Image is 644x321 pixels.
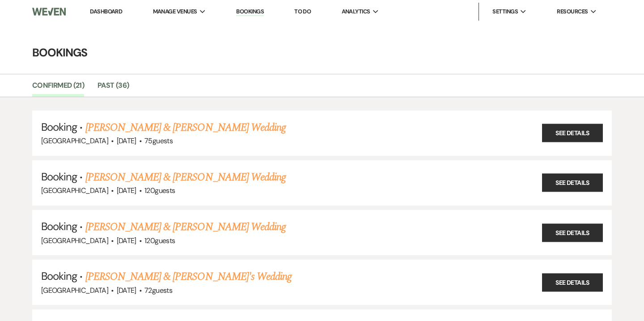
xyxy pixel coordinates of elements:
[144,136,173,146] span: 75 guests
[85,169,286,185] a: [PERSON_NAME] & [PERSON_NAME] Wedding
[90,8,122,15] a: Dashboard
[117,136,136,146] span: [DATE]
[153,7,197,16] span: Manage Venues
[32,2,66,21] img: Weven Logo
[41,186,108,195] span: [GEOGRAPHIC_DATA]
[41,269,77,283] span: Booking
[117,186,136,195] span: [DATE]
[144,236,175,245] span: 120 guests
[41,236,108,245] span: [GEOGRAPHIC_DATA]
[117,286,136,295] span: [DATE]
[542,174,603,192] a: See Details
[41,286,108,295] span: [GEOGRAPHIC_DATA]
[41,136,108,146] span: [GEOGRAPHIC_DATA]
[41,219,77,233] span: Booking
[85,219,286,235] a: [PERSON_NAME] & [PERSON_NAME] Wedding
[542,223,603,242] a: See Details
[32,80,84,97] a: Confirmed (21)
[41,120,77,134] span: Booking
[85,120,286,136] a: [PERSON_NAME] & [PERSON_NAME] Wedding
[294,8,311,15] a: To Do
[117,236,136,245] span: [DATE]
[557,7,588,16] span: Resources
[342,7,370,16] span: Analytics
[97,80,129,97] a: Past (36)
[85,269,292,285] a: [PERSON_NAME] & [PERSON_NAME]'s Wedding
[236,8,264,16] a: Bookings
[144,186,175,195] span: 120 guests
[144,286,172,295] span: 72 guests
[542,124,603,142] a: See Details
[41,170,77,184] span: Booking
[492,7,518,16] span: Settings
[542,273,603,291] a: See Details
